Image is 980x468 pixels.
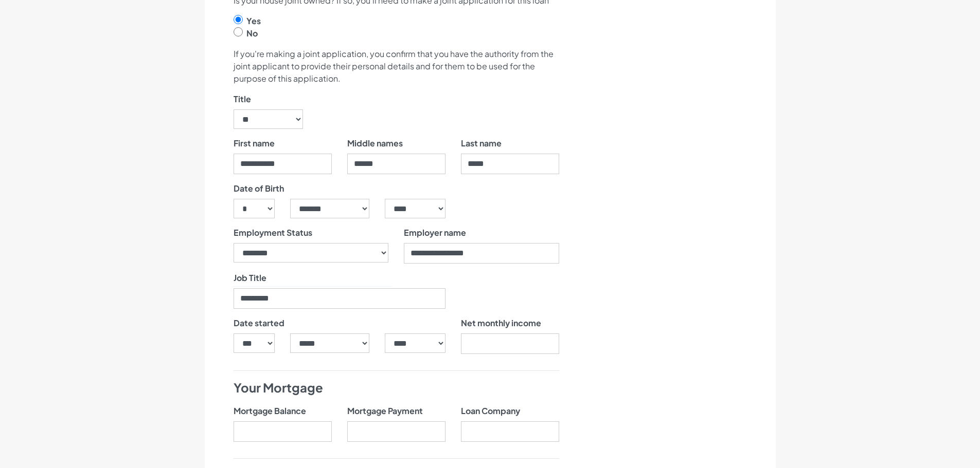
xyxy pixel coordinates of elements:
[234,182,284,195] label: Date of Birth
[347,137,403,149] label: Middle names
[347,405,423,417] label: Mortgage Payment
[234,48,559,85] p: If you're making a joint application, you confirm that you have the authority from the joint appl...
[234,379,559,397] h4: Your Mortgage
[246,15,261,27] label: Yes
[461,137,502,149] label: Last name
[234,227,312,239] label: Employment Status
[234,137,275,149] label: First name
[461,405,520,417] label: Loan Company
[246,27,258,40] label: No
[234,93,251,105] label: Title
[461,317,541,329] label: Net monthly income
[234,317,284,329] label: Date started
[234,405,306,417] label: Mortgage Balance
[404,227,466,239] label: Employer name
[234,272,266,284] label: Job Title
